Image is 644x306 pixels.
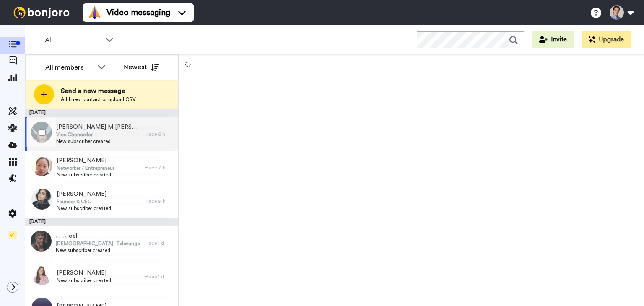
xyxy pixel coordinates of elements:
img: bj-logo-header-white.svg [10,7,73,18]
button: Upgrade [582,31,631,48]
span: Send a new message [61,86,136,96]
span: New subscriber created [57,171,114,178]
span: [PERSON_NAME] [57,269,111,277]
span: [PERSON_NAME] [57,156,114,165]
span: All [45,35,101,45]
div: Hace 1 d [145,240,174,246]
span: New subscriber created [56,138,140,145]
span: New subscriber created [56,247,140,254]
div: Hace 9 h [145,198,174,205]
span: [PERSON_NAME] [57,190,111,198]
span: Add new contact or upload CSV [61,96,136,103]
button: Newest [117,59,165,75]
span: ۦۦ ۦۦjoel [56,232,140,240]
span: New subscriber created [57,205,111,212]
div: Hace 1 d [145,273,174,280]
img: 33075889-298a-4df6-a077-bebaa031b9e7.jpg [31,155,52,176]
div: All members [45,62,93,73]
button: Invite [532,31,574,48]
img: vm-color.svg [88,6,101,19]
span: [DEMOGRAPHIC_DATA], Televangelist, Businessman, Author [56,240,140,247]
div: Hace 7 h [145,164,174,171]
span: [PERSON_NAME] M [PERSON_NAME] [56,123,140,131]
img: f23f3dc1-a695-4950-9499-39fc7e4a7a4e.jpg [31,231,52,252]
div: [DATE] [25,109,178,117]
div: Hace 6 h [145,131,174,137]
span: Vice Chancellor [56,131,140,138]
span: Networker / Entrepreneur [57,165,114,171]
img: 244cd30f-924b-4734-b615-14aac9b2e69d.jpg [31,264,52,285]
span: New subscriber created [57,277,111,284]
span: Founder & CEO [57,198,111,205]
div: [DATE] [25,218,178,226]
img: 31734be3-e3d3-4be3-9237-b377a8ec622e.jpg [31,189,52,210]
span: Video messaging [106,7,170,18]
img: Checklist.svg [8,231,17,239]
